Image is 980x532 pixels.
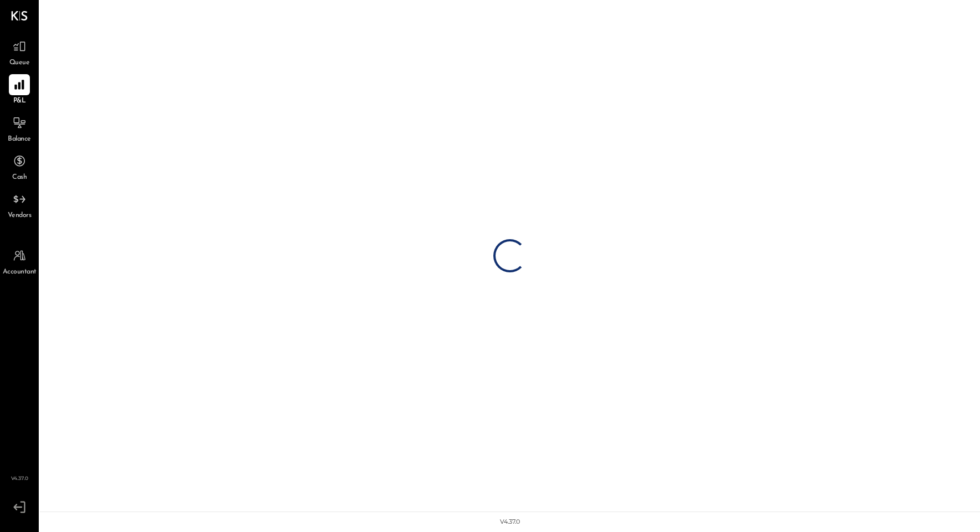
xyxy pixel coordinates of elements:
span: Vendors [8,211,32,221]
div: v 4.37.0 [500,518,520,526]
a: Cash [1,151,38,183]
a: Vendors [1,189,38,221]
span: Cash [12,173,27,183]
span: Balance [8,135,31,144]
a: Queue [1,36,38,68]
span: P&L [13,96,26,106]
span: Queue [9,58,30,68]
a: Balance [1,112,38,144]
a: Accountant [1,245,38,277]
span: Accountant [3,267,37,277]
a: P&L [1,74,38,106]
